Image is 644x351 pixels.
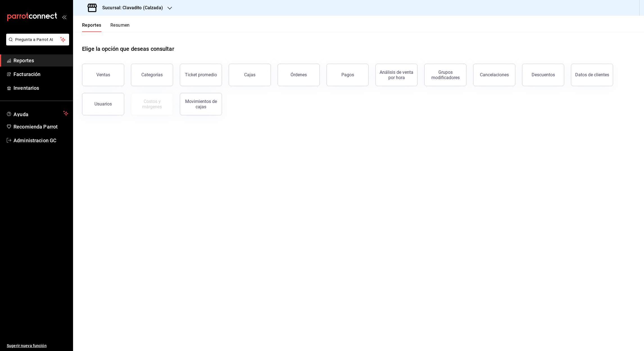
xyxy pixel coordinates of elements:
button: Movimientos de cajas [180,93,222,115]
div: Costos y márgenes [135,99,169,109]
span: Ayuda [13,110,61,117]
span: Pregunta a Parrot AI [15,37,60,43]
button: Órdenes [278,64,320,86]
div: Categorías [141,72,163,77]
span: Sugerir nueva función [7,343,68,349]
button: Ventas [82,64,124,86]
button: Contrata inventarios para ver este reporte [131,93,173,115]
div: Movimientos de cajas [183,99,218,109]
button: Usuarios [82,93,124,115]
h1: Elige la opción que deseas consultar [82,45,174,53]
span: Inventarios [13,84,68,92]
button: Cancelaciones [473,64,515,86]
h3: Sucursal: Clavadito (Calzada) [98,4,163,11]
a: Pregunta a Parrot AI [4,41,69,47]
button: Categorías [131,64,173,86]
div: Órdenes [291,72,307,77]
div: navigation tabs [82,22,130,32]
span: Recomienda Parrot [13,123,68,130]
div: Datos de clientes [575,72,609,77]
span: Administracion GC [13,137,68,144]
div: Ventas [96,72,110,77]
button: Pregunta a Parrot AI [6,34,69,45]
button: Pagos [326,64,369,86]
div: Pagos [341,72,354,77]
div: Usuarios [94,101,112,107]
button: Cajas [229,64,271,86]
div: Cancelaciones [480,72,509,77]
div: Ticket promedio [185,72,217,77]
button: Grupos modificadores [424,64,466,86]
button: Descuentos [522,64,564,86]
div: Cajas [244,72,255,77]
button: Análisis de venta por hora [375,64,418,86]
button: Resumen [110,22,130,32]
button: open_drawer_menu [62,15,66,19]
button: Reportes [82,22,101,32]
button: Ticket promedio [180,64,222,86]
span: Reportes [13,57,68,64]
div: Descuentos [532,72,555,77]
span: Facturación [13,70,68,78]
div: Análisis de venta por hora [379,70,414,80]
button: Datos de clientes [571,64,613,86]
div: Grupos modificadores [428,70,463,80]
